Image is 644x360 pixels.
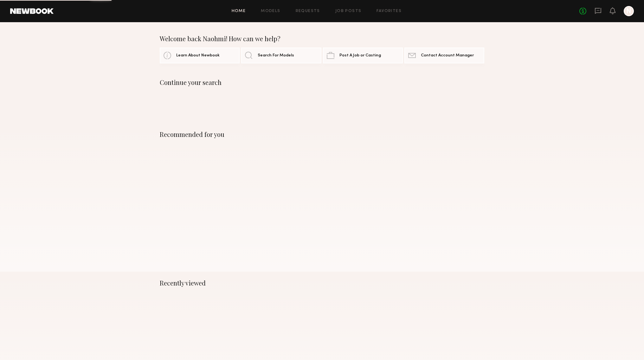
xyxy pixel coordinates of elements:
[160,79,484,86] div: Continue your search
[296,9,320,13] a: Requests
[624,6,634,16] a: N
[176,54,220,58] span: Learn About Newbook
[323,48,403,63] a: Post A Job or Casting
[160,131,484,138] div: Recommended for you
[335,9,362,13] a: Job Posts
[160,279,484,287] div: Recently viewed
[261,9,280,13] a: Models
[232,9,246,13] a: Home
[377,9,402,13] a: Favorites
[258,54,294,58] span: Search For Models
[404,48,484,63] a: Contact Account Manager
[160,35,484,42] div: Welcome back Naohmi! How can we help?
[160,48,240,63] a: Learn About Newbook
[339,54,381,58] span: Post A Job or Casting
[241,48,321,63] a: Search For Models
[421,54,474,58] span: Contact Account Manager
